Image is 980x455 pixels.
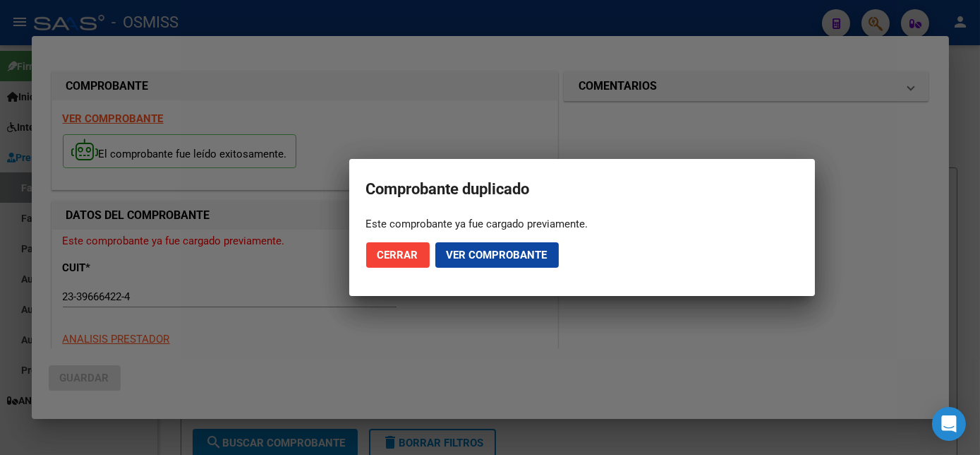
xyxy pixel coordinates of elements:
div: Open Intercom Messenger [932,407,966,441]
button: Ver comprobante [435,242,559,268]
div: Este comprobante ya fue cargado previamente. [366,217,798,231]
h2: Comprobante duplicado [366,176,798,203]
button: Cerrar [366,242,430,268]
span: Ver comprobante [447,249,548,261]
span: Cerrar [377,249,418,261]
